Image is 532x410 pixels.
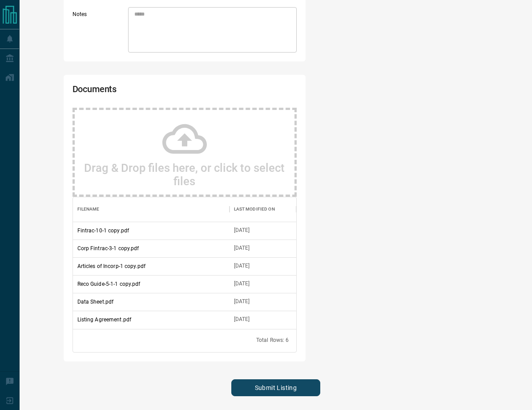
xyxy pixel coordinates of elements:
div: Filename [77,197,100,222]
p: Reco Guide-5-1-1 copy.pdf [77,280,141,288]
div: Oct 15, 2025 [234,316,250,323]
div: Drag & Drop files here, or click to select files [73,108,297,197]
p: Articles of Incorp-1 copy.pdf [77,262,145,270]
p: Corp Fintrac-3-1 copy.pdf [77,244,139,252]
div: Oct 15, 2025 [234,298,250,305]
p: Data Sheet.pdf [77,298,114,306]
p: Listing Agreement.pdf [77,316,131,324]
div: Oct 15, 2025 [234,227,250,234]
div: Oct 15, 2025 [234,244,250,252]
div: Total Rows: 6 [256,337,289,344]
button: Submit Listing [231,379,320,396]
h2: Documents [73,84,207,99]
div: Oct 15, 2025 [234,262,250,270]
div: Last Modified On [230,197,296,222]
h2: Drag & Drop files here, or click to select files [84,161,286,188]
div: Oct 15, 2025 [234,280,250,288]
p: Fintrac-10-1 copy.pdf [77,227,129,235]
div: Filename [73,197,230,222]
div: Last Modified On [234,197,275,222]
label: Notes [73,11,126,53]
